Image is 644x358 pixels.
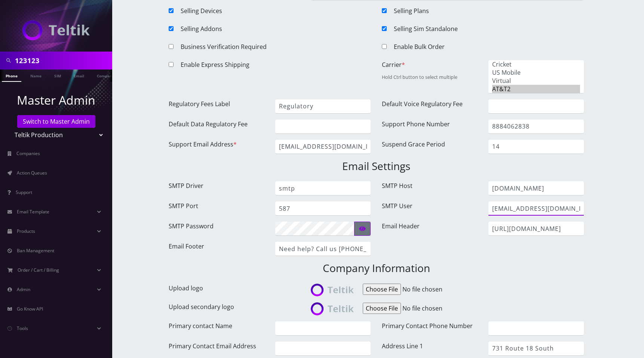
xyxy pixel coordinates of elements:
label: SMTP Password [169,222,214,231]
img: logo.png [311,284,361,297]
input: Search in Company [15,53,110,68]
a: Name [27,70,45,81]
a: Switch to Master Admin [17,115,95,128]
label: SMTP Host [382,181,413,190]
a: Company [93,70,118,81]
label: Primary Contact Phone Number [382,321,473,330]
span: Companies [16,150,40,157]
span: Order / Cart / Billing [18,267,59,273]
span: Go Know API [17,306,43,312]
span: Ban Management [17,247,54,254]
span: Admin [17,286,30,293]
h3: Company Information [169,262,584,275]
label: Enable Express Shipping [181,60,249,69]
span: Email Template [17,209,49,215]
option: Virtual [492,77,580,85]
span: Support [16,189,32,195]
label: Enable Bulk Order [394,42,445,51]
label: Default Data Regulatory Fee [169,120,248,129]
label: Carrier [382,60,405,69]
label: SMTP User [382,201,413,210]
label: SMTP Driver [169,181,203,190]
label: Address Line 1 [382,342,423,351]
option: Cricket [492,60,580,68]
label: Support Phone Number [382,120,450,129]
label: Selling Sim Standalone [394,24,458,33]
label: Business Verification Required [181,42,267,51]
label: Selling Addons [181,24,222,33]
label: SMTP Port [169,201,198,210]
a: SIM [50,70,65,81]
label: Suspend Grace Period [382,140,445,149]
option: AT&T2 [492,85,580,93]
span: Action Queues [17,170,47,176]
small: Hold Ctrl button to select multiple [382,74,457,80]
label: Default Voice Regulatory Fee [382,99,463,108]
label: Primary contact Name [169,321,232,330]
label: Primary Contact Email Address [169,342,256,351]
img: Teltik Production [22,20,90,40]
img: logo.png [311,302,361,315]
span: Tools [17,325,28,331]
option: US Mobile [492,68,580,77]
label: Support Email Address [169,140,237,149]
label: Regulatory Fees Label [169,99,230,108]
a: Email [70,70,88,81]
label: Email Footer [169,242,204,251]
label: Selling Devices [181,6,222,15]
label: Upload logo [169,284,203,293]
label: Selling Plans [394,6,429,15]
span: Products [17,228,35,234]
label: Email Header [382,222,420,231]
a: Phone [2,70,21,82]
label: Upload secondary logo [169,302,234,311]
h3: Email Settings [169,160,584,173]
